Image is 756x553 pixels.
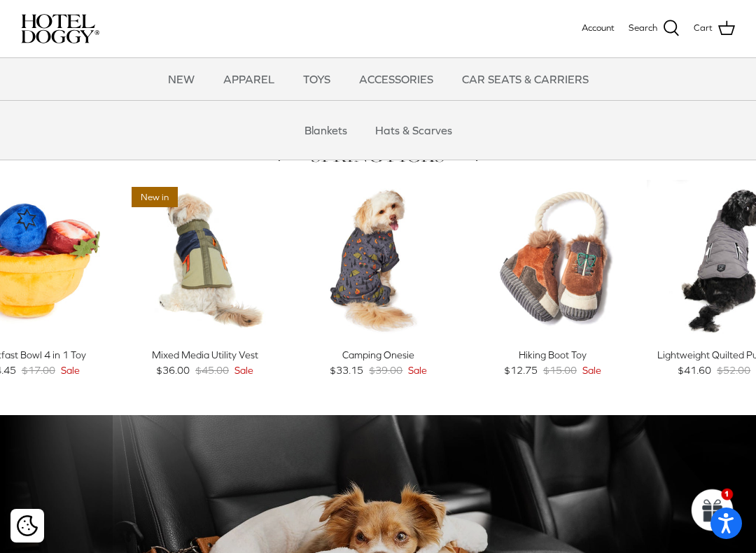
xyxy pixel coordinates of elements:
span: $12.75 [504,363,538,378]
a: Blankets [292,109,360,151]
span: New in [132,187,178,207]
span: Account [582,22,615,33]
a: Hiking Boot Toy [472,180,632,339]
span: $36.00 [156,363,190,378]
span: 20% off [654,187,703,207]
span: $33.15 [330,363,363,378]
div: Cookie policy [10,509,44,542]
a: NEW [155,58,207,100]
img: hoteldoggycom [21,14,99,43]
a: Camping Onesie $33.15 $39.00 Sale [299,347,458,379]
span: 15% off [306,187,356,207]
span: $41.60 [678,363,711,378]
img: Cookie policy [17,515,38,536]
a: Hiking Boot Toy $12.75 $15.00 Sale [472,347,632,379]
span: Sale [408,363,427,378]
div: Camping Onesie [299,347,458,363]
span: 15% off [479,187,529,207]
div: Mixed Media Utility Vest [125,347,284,363]
button: Cookie policy [15,514,39,538]
span: $39.00 [369,363,402,378]
a: Account [582,21,615,36]
a: Hats & Scarves [363,109,465,151]
a: Cart [694,20,735,38]
a: Camping Onesie [299,180,458,339]
a: CAR SEATS & CARRIERS [449,58,601,100]
span: Search [629,21,657,36]
span: $17.00 [22,363,55,378]
a: Mixed Media Utility Vest [125,180,284,339]
a: ACCESSORIES [346,58,446,100]
span: Sale [582,363,601,378]
span: Sale [234,363,253,378]
div: Hiking Boot Toy [472,347,632,363]
span: $52.00 [717,363,750,378]
span: Cart [694,21,713,36]
a: TOYS [290,58,343,100]
span: $15.00 [543,363,577,378]
a: APPAREL [211,58,287,100]
a: Search [629,20,680,38]
span: $45.00 [195,363,229,378]
span: Sale [61,363,80,378]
